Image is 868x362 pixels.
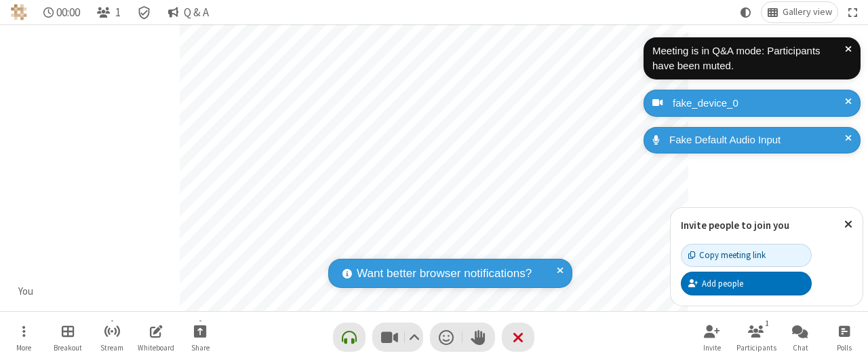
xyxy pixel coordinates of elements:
span: Breakout [54,344,82,352]
button: Send a reaction [430,323,462,352]
button: End or leave meeting [502,323,534,352]
button: Stop video (Alt+V) [372,323,423,352]
button: Video setting [405,323,423,352]
label: Invite people to join you [681,219,789,232]
span: Participants [736,344,776,352]
button: Copy meeting link [681,244,812,267]
img: QA Selenium DO NOT DELETE OR CHANGE [11,4,27,20]
button: Start sharing [180,318,220,357]
span: Share [191,344,210,352]
button: Start streaming [92,318,132,357]
span: Polls [837,344,852,352]
span: Invite [703,344,721,352]
div: You [14,284,39,300]
button: Add people [681,272,812,295]
button: Open shared whiteboard [136,318,176,357]
div: fake_device_0 [668,96,850,111]
span: 1 [115,6,121,19]
div: Timer [38,2,86,22]
button: Change layout [762,2,837,22]
button: Open participant list [736,318,776,357]
span: Gallery view [783,7,832,18]
span: 00:00 [56,6,80,19]
button: Q & A [162,2,214,22]
button: Fullscreen [843,2,863,22]
button: Using system theme [735,2,757,22]
button: Open poll [824,318,865,357]
span: Whiteboard [138,344,174,352]
button: Open chat [780,318,821,357]
button: Raise hand [462,323,495,352]
button: Manage Breakout Rooms [47,318,88,357]
span: Want better browser notifications? [357,265,532,283]
span: Chat [793,344,808,352]
button: Open menu [3,318,44,357]
span: Stream [100,344,123,352]
button: Invite participants (Alt+I) [692,318,732,357]
button: Close popover [834,208,863,241]
div: Meeting is in Q&A mode: Participants have been muted. [652,43,845,74]
button: Open participant list [91,2,126,22]
div: Copy meeting link [688,249,766,261]
button: Connect your audio [333,323,366,352]
div: Meeting details Encryption enabled [132,2,157,22]
span: More [16,344,31,352]
div: 1 [762,317,773,329]
span: Q & A [184,6,209,19]
div: Fake Default Audio Input [665,132,850,148]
